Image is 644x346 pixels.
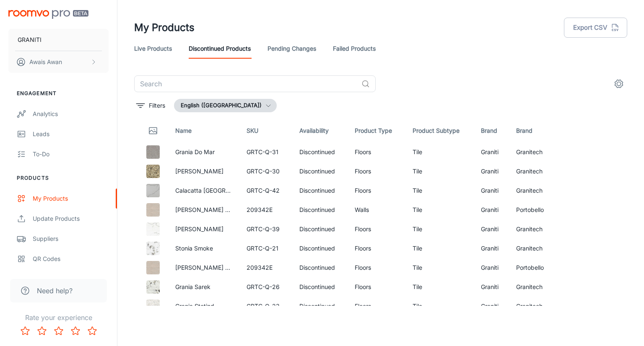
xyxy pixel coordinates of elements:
[406,200,474,219] td: Tile
[348,277,405,297] td: Floors
[474,297,509,316] td: Graniti
[474,239,509,258] td: Graniti
[293,162,348,181] td: Discontinued
[406,181,474,200] td: Tile
[348,181,405,200] td: Floors
[610,75,627,92] button: settings
[474,219,509,239] td: Graniti
[134,75,358,92] input: Search
[148,126,158,136] svg: Thumbnail
[29,57,62,67] p: Awais Awan
[474,200,509,219] td: Graniti
[474,119,509,142] th: Brand
[293,119,348,142] th: Availability
[293,142,348,162] td: Discontinued
[474,258,509,277] td: Graniti
[293,277,348,297] td: Discontinued
[33,234,109,243] div: Suppliers
[348,258,405,277] td: Floors
[509,297,556,316] td: Granitech
[175,302,214,310] a: Grania Stetind
[189,39,251,59] a: Discontinued Products
[33,194,109,203] div: My Products
[175,148,215,155] a: Grania Do Mar
[267,39,316,59] a: Pending Changes
[509,162,556,181] td: Granitech
[509,277,556,297] td: Granitech
[240,239,293,258] td: GRTC-Q-21
[293,200,348,219] td: Discontinued
[509,181,556,200] td: Granitech
[293,219,348,239] td: Discontinued
[240,277,293,297] td: GRTC-Q-26
[240,142,293,162] td: GRTC-Q-31
[348,119,405,142] th: Product Type
[33,254,109,263] div: QR Codes
[406,142,474,162] td: Tile
[293,181,348,200] td: Discontinued
[509,119,556,142] th: Brand
[293,239,348,258] td: Discontinued
[134,39,172,59] a: Live Products
[175,187,263,194] a: Calacatta [GEOGRAPHIC_DATA]
[406,162,474,181] td: Tile
[240,258,293,277] td: 209342E
[149,101,165,110] p: Filters
[348,142,405,162] td: Floors
[134,20,195,35] h1: My Products
[348,239,405,258] td: Floors
[174,99,277,112] button: English ([GEOGRAPHIC_DATA])
[67,323,84,339] button: Rate 4 star
[7,312,110,323] p: Rate your experience
[293,258,348,277] td: Discontinued
[18,35,42,44] p: GRANITI
[406,258,474,277] td: Tile
[17,323,34,339] button: Rate 1 star
[509,219,556,239] td: Granitech
[50,323,67,339] button: Rate 3 star
[406,297,474,316] td: Tile
[240,181,293,200] td: GRTC-Q-42
[175,245,213,252] a: Stonia Smoke
[33,109,109,119] div: Analytics
[348,219,405,239] td: Floors
[406,239,474,258] td: Tile
[169,119,240,142] th: Name
[333,39,376,59] a: Failed Products
[474,181,509,200] td: Graniti
[509,258,556,277] td: Portobello
[509,239,556,258] td: Granitech
[8,10,88,19] img: Roomvo PRO Beta
[474,142,509,162] td: Graniti
[474,277,509,297] td: Graniti
[240,219,293,239] td: GRTC-Q-39
[84,323,101,339] button: Rate 5 star
[474,162,509,181] td: Graniti
[348,297,405,316] td: Floors
[240,200,293,219] td: 209342E
[175,168,223,175] a: [PERSON_NAME]
[33,214,109,223] div: Update Products
[175,225,223,232] a: [PERSON_NAME]
[134,99,167,112] button: filter
[175,206,252,213] a: [PERSON_NAME] Matte Ret
[33,150,109,159] div: To-do
[240,297,293,316] td: GRTC-Q-23
[406,219,474,239] td: Tile
[175,283,210,290] a: Grania Sarek
[406,119,474,142] th: Product Subtype
[509,142,556,162] td: Granitech
[175,264,252,271] a: [PERSON_NAME] Matte Ret
[348,200,405,219] td: Walls
[564,18,627,38] button: Export CSV
[293,297,348,316] td: Discontinued
[8,51,109,73] button: Awais Awan
[348,162,405,181] td: Floors
[240,119,293,142] th: SKU
[34,323,50,339] button: Rate 2 star
[509,200,556,219] td: Portobello
[406,277,474,297] td: Tile
[240,162,293,181] td: GRTC-Q-30
[8,29,109,51] button: GRANITI
[33,129,109,139] div: Leads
